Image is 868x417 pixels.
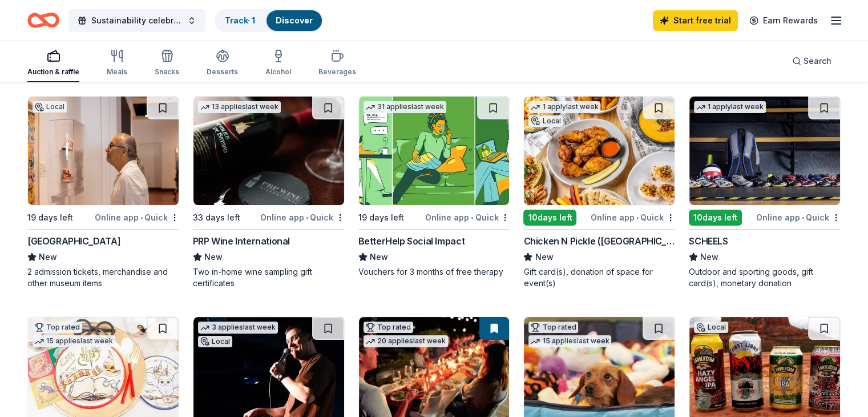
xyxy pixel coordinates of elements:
[207,45,238,82] button: Desserts
[364,335,448,347] div: 20 applies last week
[358,234,465,248] div: BetterHelp Social Impact
[694,101,766,113] div: 1 apply last week
[198,101,281,113] div: 13 applies last week
[700,250,718,264] span: New
[528,101,600,113] div: 1 apply last week
[756,210,841,224] div: Online app Quick
[689,210,742,226] div: 10 days left
[68,9,205,32] button: Sustainability celebration
[364,101,446,113] div: 31 applies last week
[528,335,611,347] div: 15 applies last week
[591,210,675,224] div: Online app Quick
[528,322,578,333] div: Top rated
[318,45,356,82] button: Beverages
[689,96,841,289] a: Image for SCHEELS1 applylast week10days leftOnline app•QuickSCHEELSNewOutdoor and sporting goods,...
[107,67,127,77] div: Meals
[207,67,238,77] div: Desserts
[225,15,255,25] a: Track· 1
[33,322,82,333] div: Top rated
[198,322,278,334] div: 3 applies last week
[802,213,804,222] span: •
[523,210,576,226] div: 10 days left
[215,9,323,32] button: Track· 1Discover
[689,234,728,248] div: SCHEELS
[364,322,413,333] div: Top rated
[276,15,313,25] a: Discover
[33,101,67,113] div: Local
[193,96,345,289] a: Image for PRP Wine International13 applieslast week33 days leftOnline app•QuickPRP Wine Internati...
[193,97,344,205] img: Image for PRP Wine International
[783,50,841,73] button: Search
[140,213,143,222] span: •
[27,67,79,77] div: Auction & raffle
[528,115,563,127] div: Local
[804,54,831,68] span: Search
[27,266,179,289] div: 2 admission tickets, merchandise and other museum items
[535,250,553,264] span: New
[265,45,291,82] button: Alcohol
[27,7,59,34] a: Home
[306,213,308,222] span: •
[193,266,345,289] div: Two in-home wine sampling gift certificates
[523,96,675,289] a: Image for Chicken N Pickle (Glendale)1 applylast weekLocal10days leftOnline app•QuickChicken N Pi...
[193,234,290,248] div: PRP Wine International
[27,96,179,289] a: Image for Heard MuseumLocal19 days leftOnline app•Quick[GEOGRAPHIC_DATA]New2 admission tickets, m...
[260,210,345,224] div: Online app Quick
[359,97,510,205] img: Image for BetterHelp Social Impact
[95,210,179,224] div: Online app Quick
[358,96,510,278] a: Image for BetterHelp Social Impact31 applieslast week19 days leftOnline app•QuickBetterHelp Socia...
[193,211,240,224] div: 33 days left
[358,211,404,224] div: 19 days left
[91,14,183,27] span: Sustainability celebration
[523,234,675,248] div: Chicken N Pickle ([GEOGRAPHIC_DATA])
[471,213,473,222] span: •
[636,213,639,222] span: •
[370,250,388,264] span: New
[27,45,79,82] button: Auction & raffle
[524,97,675,205] img: Image for Chicken N Pickle (Glendale)
[742,10,825,31] a: Earn Rewards
[523,266,675,289] div: Gift card(s), donation of space for event(s)
[27,211,73,224] div: 19 days left
[27,234,120,248] div: [GEOGRAPHIC_DATA]
[653,10,738,31] a: Start free trial
[155,67,179,77] div: Snacks
[155,45,179,82] button: Snacks
[265,67,291,77] div: Alcohol
[198,336,232,347] div: Local
[689,97,840,205] img: Image for SCHEELS
[689,266,841,289] div: Outdoor and sporting goods, gift card(s), monetary donation
[33,335,115,347] div: 15 applies last week
[358,266,510,278] div: Vouchers for 3 months of free therapy
[694,322,728,333] div: Local
[107,45,127,82] button: Meals
[204,250,223,264] span: New
[39,250,57,264] span: New
[28,97,179,205] img: Image for Heard Museum
[425,210,510,224] div: Online app Quick
[318,67,356,77] div: Beverages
